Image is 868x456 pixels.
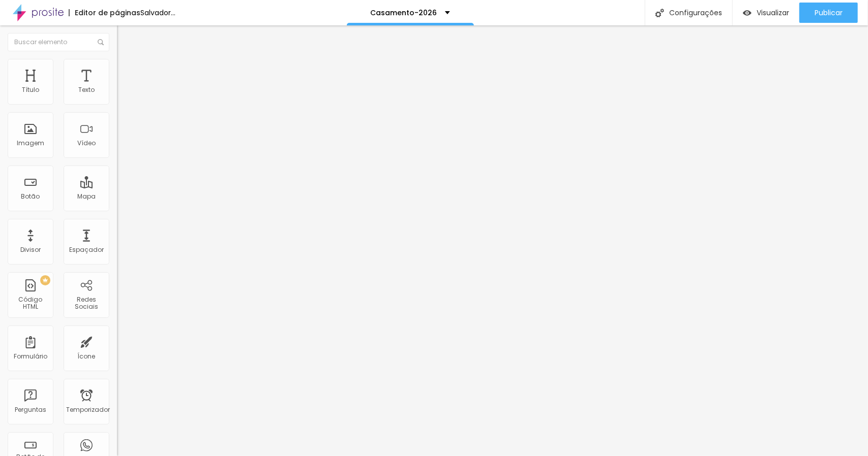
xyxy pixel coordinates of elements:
font: Imagem [17,139,44,147]
font: Visualizar [757,8,789,18]
font: Divisor [20,245,41,254]
iframe: Editor [117,25,868,456]
font: Publicar [815,8,843,18]
font: Espaçador [69,245,104,254]
font: Texto [78,85,95,94]
font: Configurações [669,8,722,18]
font: Mapa [77,192,96,201]
font: Salvador... [140,8,175,18]
font: Código HTML [19,295,43,311]
button: Visualizar [733,3,799,23]
font: Título [22,85,39,94]
input: Buscar elemento [8,33,109,51]
font: Editor de páginas [75,8,140,18]
font: Temporizador [66,405,110,414]
img: Ícone [655,9,664,17]
font: Perguntas [15,405,46,414]
font: Redes Sociais [75,295,98,311]
font: Vídeo [77,139,96,147]
img: Ícone [98,39,104,45]
img: view-1.svg [743,9,752,17]
font: Ícone [78,352,96,361]
font: Formulário [14,352,47,361]
font: Botão [21,192,40,201]
button: Publicar [799,3,858,23]
font: Casamento-2026 [371,8,437,18]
